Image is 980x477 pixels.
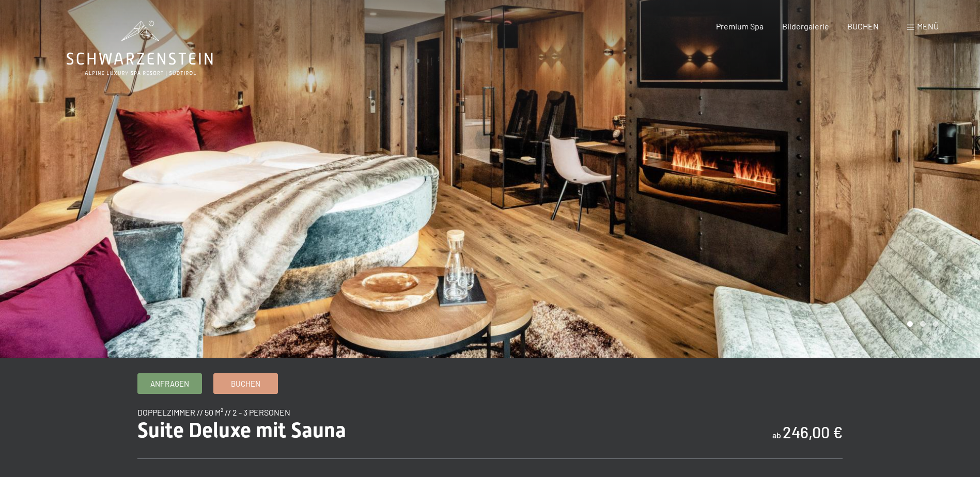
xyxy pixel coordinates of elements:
[716,21,764,31] a: Premium Spa
[782,21,829,31] a: Bildergalerie
[214,374,277,393] a: Buchen
[138,374,201,393] a: Anfragen
[137,418,346,442] span: Suite Deluxe mit Sauna
[150,378,189,389] span: Anfragen
[231,378,260,389] span: Buchen
[783,423,843,441] b: 246,00 €
[917,21,939,31] span: Menü
[772,430,781,440] span: ab
[137,407,290,417] span: Doppelzimmer // 50 m² // 2 - 3 Personen
[847,21,879,31] a: BUCHEN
